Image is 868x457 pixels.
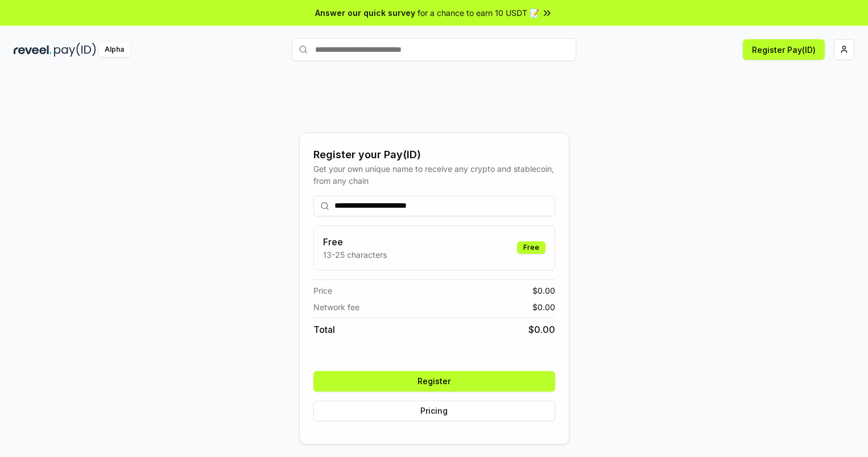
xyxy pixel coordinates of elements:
[313,285,332,297] span: Price
[532,301,555,313] span: $ 0.00
[54,43,96,57] img: pay_id
[313,147,555,163] div: Register your Pay(ID)
[313,163,555,187] div: Get your own unique name to receive any crypto and stablecoin, from any chain
[313,323,335,336] span: Total
[313,371,555,392] button: Register
[313,301,359,313] span: Network fee
[323,235,387,249] h3: Free
[418,7,539,19] span: for a chance to earn 10 USDT 📝
[313,401,555,421] button: Pricing
[532,285,555,297] span: $ 0.00
[528,323,555,336] span: $ 0.00
[743,39,825,60] button: Register Pay(ID)
[517,241,545,254] div: Free
[315,7,415,19] span: Answer our quick survey
[14,43,52,57] img: reveel_dark
[98,43,130,57] div: Alpha
[323,249,387,261] p: 13-25 characters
